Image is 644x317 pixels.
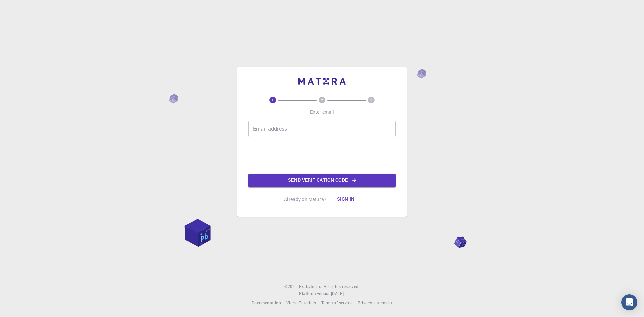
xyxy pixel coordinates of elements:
[331,290,345,296] span: [DATE] .
[621,294,637,310] div: Open Intercom Messenger
[358,300,392,306] a: Privacy statement
[332,193,360,206] button: Sign in
[299,284,322,289] span: Exabyte Inc.
[324,283,360,290] span: All rights reserved.
[272,98,274,102] text: 1
[321,300,352,306] a: Terms of service
[321,98,323,102] text: 2
[252,300,281,305] span: Documentation
[286,300,316,306] a: Video Tutorials
[358,300,392,305] span: Privacy statement
[252,300,281,306] a: Documentation
[370,98,372,102] text: 3
[310,109,334,115] p: Enter email
[321,300,352,305] span: Terms of service
[271,142,373,168] iframe: reCAPTCHA
[284,196,326,203] p: Already on Mat3ra?
[284,283,299,290] span: © 2025
[286,300,316,305] span: Video Tutorials
[299,283,322,290] a: Exabyte Inc.
[331,290,345,297] a: [DATE].
[299,290,331,297] span: Platform version
[248,174,396,187] button: Send verification code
